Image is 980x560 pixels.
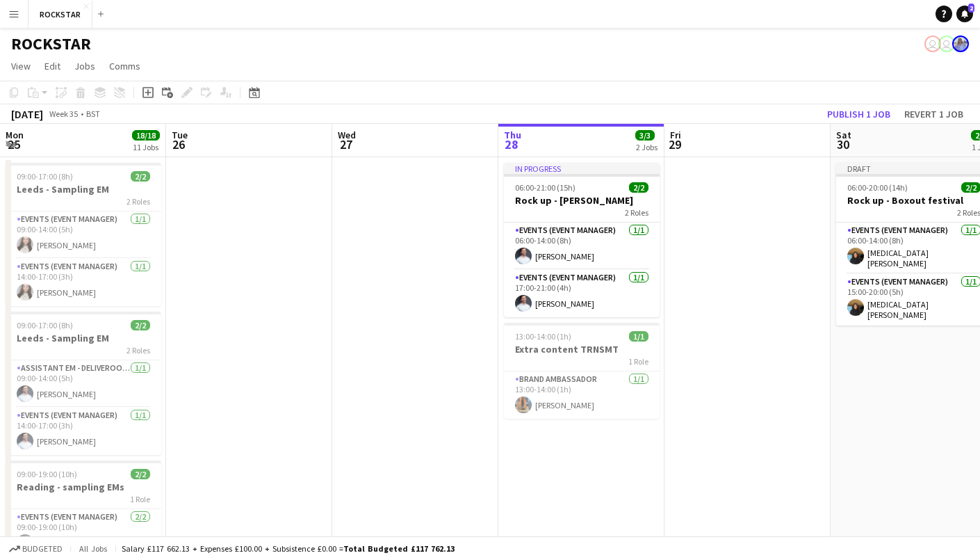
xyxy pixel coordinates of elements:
span: 2/2 [131,469,150,479]
h3: Leeds - Sampling EM [6,332,161,344]
span: 29 [668,136,681,152]
span: 06:00-20:00 (14h) [847,182,908,193]
app-user-avatar: Ed Harvey [938,35,955,52]
span: Edit [44,60,60,72]
span: 2/2 [629,182,648,193]
div: In progress [504,163,660,174]
a: Edit [39,57,66,75]
span: 09:00-17:00 (8h) [17,171,73,182]
button: Revert 1 job [899,105,969,123]
span: All jobs [76,543,110,554]
span: 2 Roles [625,207,648,218]
span: 13:00-14:00 (1h) [515,331,571,342]
span: Thu [504,129,521,141]
span: Tue [172,129,188,141]
span: 30 [834,136,851,152]
h3: Leeds - Sampling EM [6,183,161,195]
a: View [6,57,36,75]
app-card-role: Events (Event Manager)1/117:00-21:00 (4h)[PERSON_NAME] [504,270,660,317]
span: 06:00-21:00 (15h) [515,182,575,193]
span: 18/18 [132,130,160,141]
div: Salary £117 662.13 + Expenses £100.00 + Subsistence £0.00 = [122,543,455,554]
a: 2 [956,6,973,22]
a: Comms [104,57,146,75]
h3: Rock up - [PERSON_NAME] [504,194,660,207]
span: 1 Role [130,494,150,504]
app-card-role: Assistant EM - Deliveroo FR1/109:00-14:00 (5h)[PERSON_NAME] [6,360,161,408]
div: 2 Jobs [636,142,658,152]
app-job-card: In progress06:00-21:00 (15h)2/2Rock up - [PERSON_NAME]2 RolesEvents (Event Manager)1/106:00-14:00... [504,163,660,317]
div: BST [86,109,100,119]
app-card-role: Events (Event Manager)1/106:00-14:00 (8h)[PERSON_NAME] [504,223,660,270]
span: Total Budgeted £117 762.13 [343,543,455,554]
app-user-avatar: Lucy Hillier [952,35,969,52]
div: 11 Jobs [133,142,159,152]
app-card-role: Events (Event Manager)1/114:00-17:00 (3h)[PERSON_NAME] [6,408,161,455]
button: ROCKSTAR [28,1,92,28]
span: Wed [338,129,356,141]
span: Comms [109,60,140,72]
button: Publish 1 job [822,105,896,123]
h3: Extra content TRNSMT [504,343,660,355]
span: Budgeted [22,544,63,554]
app-job-card: 09:00-17:00 (8h)2/2Leeds - Sampling EM2 RolesAssistant EM - Deliveroo FR1/109:00-14:00 (5h)[PERSO... [6,312,161,455]
span: 2 Roles [126,345,150,355]
app-card-role: Events (Event Manager)1/114:00-17:00 (3h)[PERSON_NAME] [6,259,161,306]
div: [DATE] [11,107,43,121]
span: 25 [3,136,24,152]
app-job-card: 13:00-14:00 (1h)1/1Extra content TRNSMT1 RoleBrand Ambassador1/113:00-14:00 (1h)[PERSON_NAME] [504,323,660,419]
span: 09:00-19:00 (10h) [17,469,77,479]
app-card-role: Brand Ambassador1/113:00-14:00 (1h)[PERSON_NAME] [504,371,660,419]
span: Jobs [74,60,95,72]
span: Week 35 [46,109,81,119]
app-card-role: Events (Event Manager)1/109:00-14:00 (5h)[PERSON_NAME] [6,211,161,259]
span: 3/3 [635,130,655,141]
span: 1 Role [628,356,648,367]
h3: Reading - sampling EMs [6,481,161,493]
span: 2 Roles [126,196,150,207]
a: Jobs [69,57,101,75]
span: 1/1 [629,331,648,342]
span: Mon [6,129,24,141]
span: 28 [502,136,521,152]
span: Fri [670,129,681,141]
span: View [11,60,31,72]
app-job-card: 09:00-17:00 (8h)2/2Leeds - Sampling EM2 RolesEvents (Event Manager)1/109:00-14:00 (5h)[PERSON_NAM... [6,163,161,306]
span: 2/2 [131,320,150,330]
h1: ROCKSTAR [11,33,91,54]
span: 26 [170,136,188,152]
span: 27 [336,136,356,152]
button: Budgeted [7,541,65,557]
span: 2/2 [131,171,150,182]
span: 2 [968,3,974,13]
app-user-avatar: Inna Noor [924,35,941,52]
span: 09:00-17:00 (8h) [17,320,73,330]
span: Sat [836,129,851,141]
